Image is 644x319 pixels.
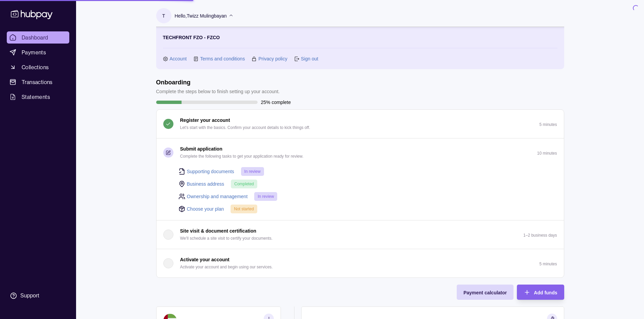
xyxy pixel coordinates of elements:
[156,79,280,86] h1: Onboarding
[534,290,557,295] span: Add funds
[157,167,564,220] div: Submit application Complete the following tasks to get your application ready for review.10 minutes
[187,205,224,213] a: Choose your plan
[301,55,318,62] a: Sign out
[22,93,50,101] span: Statements
[180,153,304,160] p: Complete the following tasks to get your application ready for review.
[7,76,69,88] a: Transactions
[170,55,187,62] a: Account
[22,63,49,71] span: Collections
[180,145,222,153] p: Submit application
[539,262,557,266] p: 5 minutes
[187,193,248,200] a: Ownership and management
[258,194,274,199] span: In review
[156,88,280,95] p: Complete the steps below to finish setting up your account.
[180,116,230,124] p: Register your account
[157,110,564,138] button: Register your account Let's start with the basics. Confirm your account details to kick things of...
[517,285,564,300] button: Add funds
[200,55,245,62] a: Terms and conditions
[523,233,557,238] p: 1–2 business days
[539,122,557,127] p: 5 minutes
[157,220,564,249] button: Site visit & document certification We'll schedule a site visit to certify your documents.1–2 bus...
[234,207,254,211] span: Not started
[157,249,564,277] button: Activate your account Activate your account and begin using our services.5 minutes
[187,180,224,188] a: Business address
[180,263,273,271] p: Activate your account and begin using our services.
[258,55,287,62] a: Privacy policy
[163,34,220,41] p: TECHFRONT FZO - FZCO
[7,91,69,103] a: Statements
[22,78,53,86] span: Transactions
[261,99,291,106] p: 25% complete
[20,292,39,299] div: Support
[180,235,273,242] p: We'll schedule a site visit to certify your documents.
[7,46,69,58] a: Payments
[463,290,507,295] span: Payment calculator
[157,138,564,167] button: Submit application Complete the following tasks to get your application ready for review.10 minutes
[7,31,69,44] a: Dashboard
[7,61,69,73] a: Collections
[22,33,48,42] span: Dashboard
[537,151,557,156] p: 10 minutes
[175,12,227,20] p: Hello, Twizz Mulingbayan
[22,48,46,56] span: Payments
[180,256,230,263] p: Activate your account
[180,124,310,131] p: Let's start with the basics. Confirm your account details to kick things off.
[162,12,165,20] p: T
[244,169,261,174] span: In review
[187,168,234,175] a: Supporting documents
[7,289,69,303] a: Support
[234,182,254,186] span: Completed
[457,285,514,300] button: Payment calculator
[180,227,257,235] p: Site visit & document certification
